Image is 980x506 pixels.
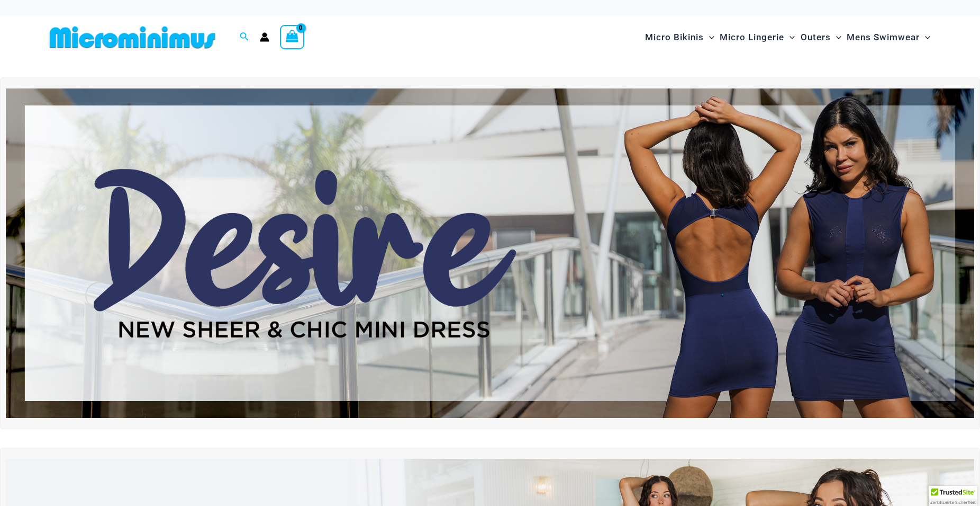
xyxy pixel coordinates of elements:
[645,24,704,51] span: Micro Bikinis
[6,88,974,418] img: Desire me Navy Dress
[240,31,249,44] a: Search icon link
[844,21,933,54] a: Mens SwimwearMenu ToggleMenu Toggle
[260,32,269,42] a: Account icon link
[831,24,841,51] span: Menu Toggle
[46,25,220,49] img: MM SHOP LOGO FLAT
[784,24,795,51] span: Menu Toggle
[801,24,831,51] span: Outers
[717,21,797,54] a: Micro LingerieMenu ToggleMenu Toggle
[720,24,784,51] span: Micro Lingerie
[847,24,920,51] span: Mens Swimwear
[920,24,930,51] span: Menu Toggle
[929,486,977,506] div: TrustedSite Certified
[798,21,844,54] a: OutersMenu ToggleMenu Toggle
[642,21,717,54] a: Micro BikinisMenu ToggleMenu Toggle
[641,20,934,55] nav: Site Navigation
[280,25,304,49] a: View Shopping Cart, empty
[704,24,714,51] span: Menu Toggle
